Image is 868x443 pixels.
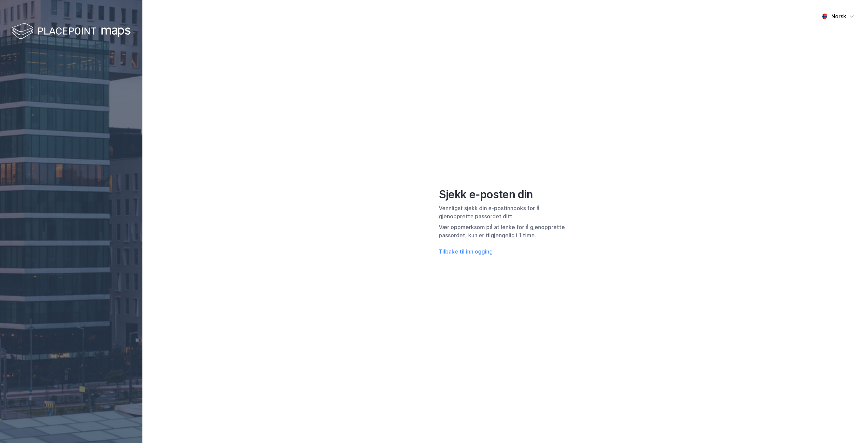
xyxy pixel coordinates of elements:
div: Norsk [831,12,846,20]
div: Sjekk e-posten din [439,188,572,201]
button: Tilbake til innlogging [439,247,493,256]
div: Kontrollprogram for chat [834,410,868,443]
div: Vennligst sjekk din e-postinnboks for å gjenopprette passordet ditt [439,204,572,220]
iframe: Chat Widget [834,410,868,443]
img: logo-white.f07954bde2210d2a523dddb988cd2aa7.svg [12,22,131,42]
div: Vær oppmerksom på at lenke for å gjenopprette passordet, kun er tilgjengelig i 1 time. [439,223,572,239]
